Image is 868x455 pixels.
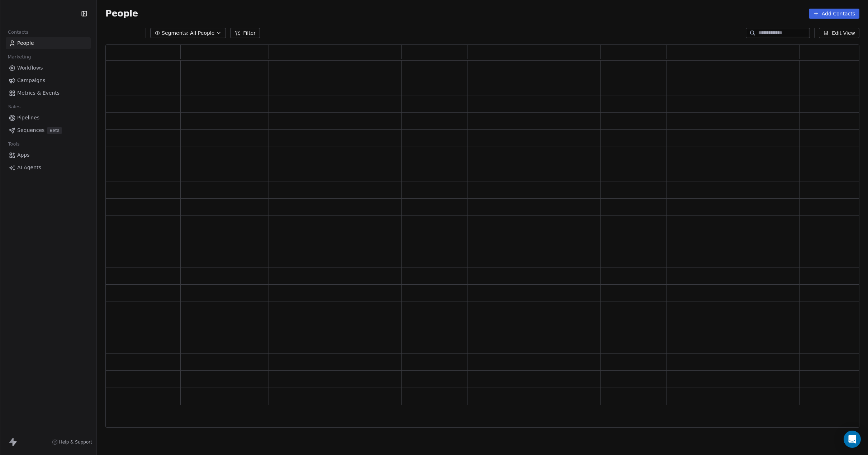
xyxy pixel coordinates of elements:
[230,28,260,38] button: Filter
[52,439,92,445] a: Help & Support
[6,62,91,74] a: Workflows
[5,52,34,62] span: Marketing
[809,9,859,19] button: Add Contacts
[17,127,44,134] span: Sequences
[162,29,189,37] span: Segments:
[6,149,91,161] a: Apps
[5,101,24,112] span: Sales
[17,114,39,122] span: Pipelines
[5,27,32,38] span: Contacts
[5,139,23,150] span: Tools
[6,37,91,49] a: People
[17,64,43,72] span: Workflows
[17,77,45,84] span: Campaigns
[47,127,62,134] span: Beta
[844,431,861,448] div: Open Intercom Messenger
[819,28,859,38] button: Edit View
[6,124,91,136] a: SequencesBeta
[17,89,60,97] span: Metrics & Events
[6,162,91,174] a: AI Agents
[106,61,866,428] div: grid
[6,112,91,124] a: Pipelines
[6,75,91,86] a: Campaigns
[105,8,138,19] span: People
[17,164,41,171] span: AI Agents
[6,87,91,99] a: Metrics & Events
[17,39,34,47] span: People
[59,439,92,445] span: Help & Support
[190,29,214,37] span: All People
[17,151,30,159] span: Apps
